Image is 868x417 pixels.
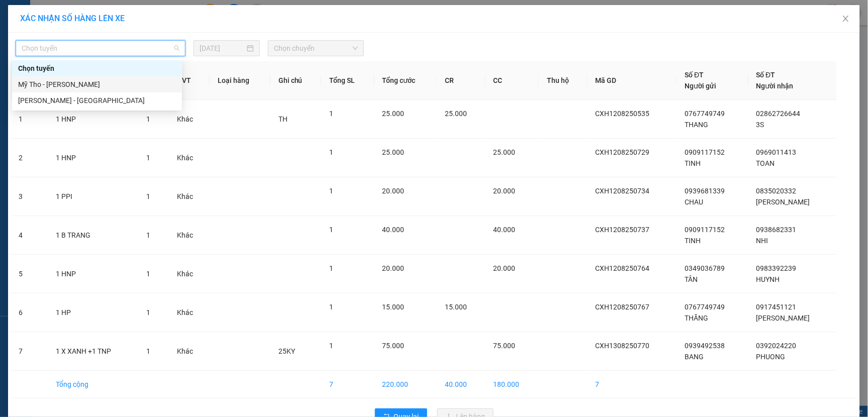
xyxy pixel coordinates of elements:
span: 0392024220 [756,342,797,350]
span: Số ĐT [756,71,776,79]
span: Chọn tuyến [22,41,179,56]
span: CXH1208250734 [596,187,650,195]
span: 0767749749 [685,303,725,311]
span: 0349036789 [685,264,725,272]
td: 1 HNP [48,100,138,139]
th: ĐVT [169,61,210,100]
span: Số ĐT [685,71,704,79]
td: 5 [11,255,48,293]
th: Tổng SL [321,61,374,100]
span: 0835020332 [756,187,797,195]
th: Tổng cước [374,61,437,100]
button: Close [832,5,860,33]
div: Chọn tuyến [12,60,182,76]
span: 25.000 [382,110,405,118]
td: Khác [169,216,210,255]
span: TH [278,115,287,123]
span: 1 [329,226,333,234]
span: 0767749749 [685,110,725,118]
td: 1 HP [48,293,138,332]
span: 1 [146,154,150,162]
span: Người gửi [685,82,717,90]
span: 0969011413 [756,148,797,156]
td: 2 [11,139,48,177]
td: 1 HNP [48,139,138,177]
span: 25.000 [494,148,516,156]
div: PHUONG [86,33,189,45]
span: 25KY [278,347,295,355]
span: CXH1208250767 [596,303,650,311]
td: 6 [11,293,48,332]
td: 1 PPI [48,177,138,216]
td: Khác [169,293,210,332]
span: 3S [756,121,764,129]
span: 0939492538 [685,342,725,350]
span: [PERSON_NAME] [756,314,810,322]
td: 4 [11,216,48,255]
td: 1 HNP [48,255,138,293]
span: CXH1208250535 [596,110,650,118]
td: 1 [11,100,48,139]
span: THANG [685,121,709,129]
span: 40.000 [494,226,516,234]
span: TINH [685,237,701,245]
span: HUYNH [756,275,780,283]
td: 40.000 [437,371,486,398]
span: CHAU [685,198,704,206]
td: 180.000 [486,371,539,398]
span: NHI [756,237,768,245]
div: Cây Xăng [9,9,79,21]
span: 20.000 [494,187,516,195]
span: 20.000 [494,264,516,272]
td: Khác [169,255,210,293]
span: 1 [146,115,150,123]
span: 40.000 [382,226,405,234]
th: CC [486,61,539,100]
div: 75.000 [84,65,190,79]
div: Mỹ Tho - Hồ Chí Minh [12,76,182,92]
th: STT [11,61,48,100]
div: Chọn tuyến [18,63,176,74]
span: Chọn chuyến [274,41,358,56]
span: 0983392239 [756,264,797,272]
td: 3 [11,177,48,216]
span: 20.000 [382,264,405,272]
th: Loại hàng [210,61,270,100]
span: CXH1308250770 [596,342,650,350]
td: Khác [169,100,210,139]
span: 25.000 [382,148,405,156]
td: 220.000 [374,371,437,398]
span: 25.000 [445,110,467,118]
span: 75.000 [494,342,516,350]
span: Chưa cước : [84,67,130,78]
span: 0909117152 [685,148,725,156]
span: [PERSON_NAME] [756,198,810,206]
div: Hồ Chí Minh - Mỹ Tho [12,92,182,109]
td: 7 [321,371,374,398]
span: 1 [329,110,333,118]
span: 0938682331 [756,226,797,234]
th: CR [437,61,486,100]
span: Nhận: [86,10,110,20]
span: 1 [329,148,333,156]
span: XÁC NHẬN SỐ HÀNG LÊN XE [20,14,125,23]
span: 1 [146,347,150,355]
span: 1 [329,187,333,195]
span: Gửi: [9,10,24,20]
span: 1 [329,303,333,311]
div: 0392024220 [86,45,189,59]
td: Tổng cộng [48,371,138,398]
span: TINH [685,159,701,167]
span: 20.000 [382,187,405,195]
span: 0909117152 [685,226,725,234]
td: 7 [588,371,677,398]
th: Thu hộ [539,61,588,100]
span: CXH1208250764 [596,264,650,272]
span: TÂN [685,275,698,283]
th: Ghi chú [270,61,322,100]
td: Khác [169,139,210,177]
span: BANG [685,353,704,361]
span: 15.000 [445,303,467,311]
td: Khác [169,332,210,371]
td: 7 [11,332,48,371]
